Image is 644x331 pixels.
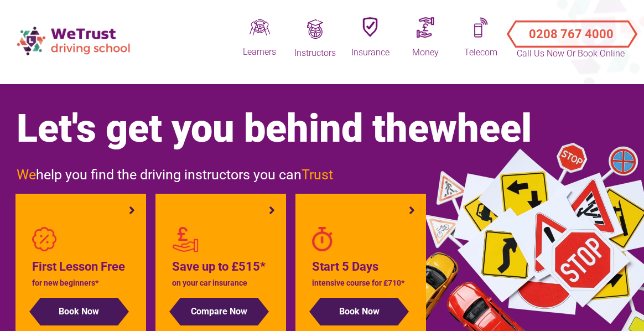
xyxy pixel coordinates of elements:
div: Telecom [453,46,508,59]
img: Driveq.png [250,17,270,38]
div: Learners [232,46,287,58]
h4: Save up to £515* [172,257,269,276]
img: stopwatch-regular.png [312,227,332,252]
h4: First Lesson Free [32,257,129,276]
button: Book Now [40,298,118,325]
img: Trainingq.png [305,19,325,39]
a: Start 5 Days intensive course for £710* Book Now [312,227,409,325]
div: Money [398,46,453,59]
a: Save up to £515* on your car insurance Compare Now [172,227,269,325]
p: Call Us Now or Book Online [516,47,626,60]
span: Trust [302,167,333,183]
img: Mobileq.png [474,17,489,38]
span: Let's get you behind the [17,106,532,151]
button: Compare Now [180,298,258,325]
button: Call Us Now or Book Online [511,18,630,40]
a: First Lesson Free for new beginners* Book Now [32,227,129,325]
img: wetrust-ds-logo.png [11,21,138,60]
span: on your car insurance [172,278,247,287]
a: Call Us Now or Book Online 0208 767 4000 [508,11,633,46]
h4: Start 5 Days [312,257,409,276]
img: Insuranceq.png [362,17,378,38]
img: badge-percent-light.png [32,227,57,252]
div: Insurance [342,46,398,59]
span: We [17,167,36,183]
span: intensive course for £710* [312,278,404,287]
img: red-personal-loans2.png [172,227,199,252]
img: Moneyq.png [417,17,434,38]
span: wheel [429,106,532,151]
button: Book Now [320,298,398,325]
span: help you find the driving instructors you can [17,167,333,183]
span: for new beginners* [32,278,98,287]
div: Instructors [287,47,342,59]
